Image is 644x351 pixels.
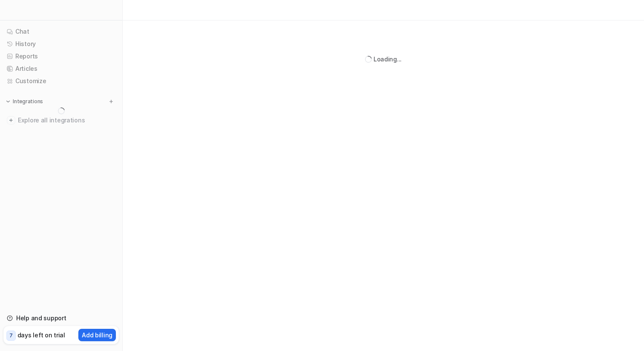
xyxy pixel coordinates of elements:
img: menu_add.svg [108,99,114,104]
p: days left on trial [17,331,65,339]
a: Chat [3,26,119,38]
a: History [3,38,119,50]
p: Add billing [82,331,112,339]
a: Help and support [3,312,119,324]
button: Integrations [3,97,46,106]
button: Add billing [78,329,116,341]
a: Articles [3,63,119,75]
a: Customize [3,75,119,87]
div: Loading... [374,55,402,64]
img: explore all integrations [7,116,15,125]
span: Explore all integrations [18,113,115,127]
p: 7 [9,332,13,339]
a: Explore all integrations [3,114,119,126]
p: Integrations [13,98,43,105]
img: expand menu [5,99,11,104]
a: Reports [3,50,119,62]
